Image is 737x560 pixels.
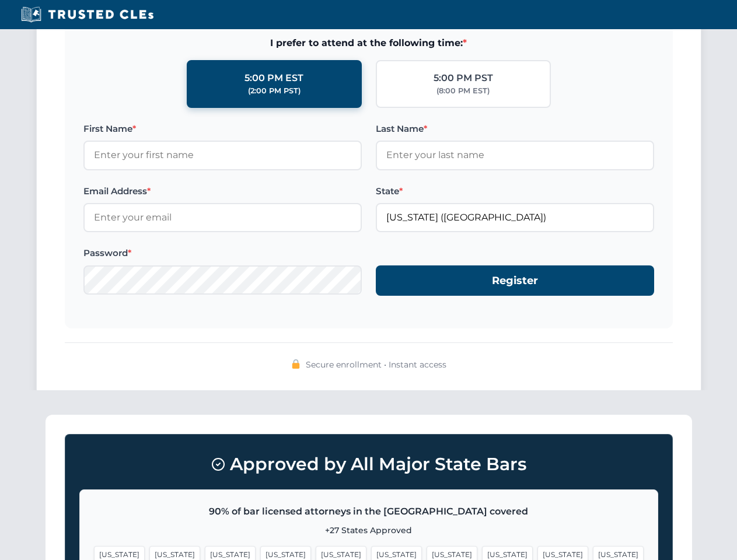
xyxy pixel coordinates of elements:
[434,71,493,86] div: 5:00 PM PST
[83,184,362,198] label: Email Address
[79,449,658,480] h3: Approved by All Major State Bars
[376,203,654,232] input: California (CA)
[376,184,654,198] label: State
[94,524,644,537] p: +27 States Approved
[291,359,301,369] img: 🔒
[376,122,654,136] label: Last Name
[436,85,490,97] div: (8:00 PM EST)
[83,203,362,232] input: Enter your email
[94,504,644,519] p: 90% of bar licensed attorneys in the [GEOGRAPHIC_DATA] covered
[83,36,654,51] span: I prefer to attend at the following time:
[306,358,446,371] span: Secure enrollment • Instant access
[83,246,362,260] label: Password
[83,122,362,136] label: First Name
[18,6,157,23] img: Trusted CLEs
[376,141,654,170] input: Enter your last name
[248,85,301,97] div: (2:00 PM PST)
[376,265,654,296] button: Register
[83,141,362,170] input: Enter your first name
[244,71,303,86] div: 5:00 PM EST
